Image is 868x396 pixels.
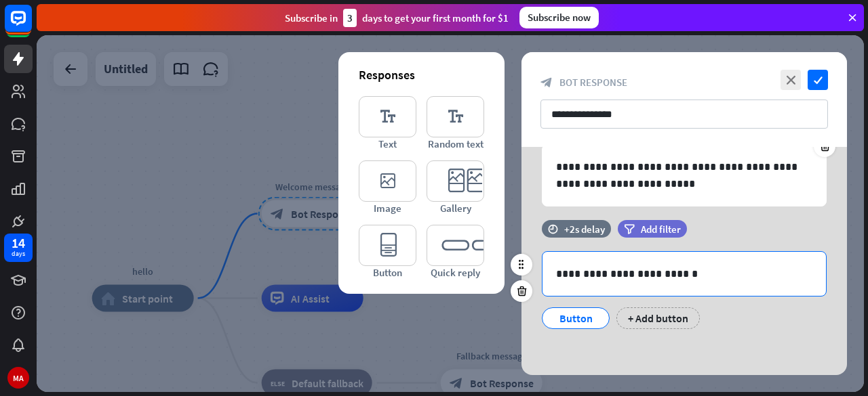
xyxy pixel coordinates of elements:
[641,223,681,236] span: Add filter
[616,307,700,329] div: + Add button
[343,9,357,27] div: 3
[553,308,598,328] div: Button
[4,234,33,262] a: 14 days
[11,5,52,46] button: Open LiveChat chat widget
[12,237,25,249] div: 14
[564,223,605,236] div: +2s delay
[7,367,29,389] div: MA
[548,224,558,234] i: time
[559,76,627,89] span: Bot Response
[540,76,553,89] i: block_bot_response
[519,7,599,28] div: Subscribe now
[285,9,509,27] div: Subscribe in days to get your first month for $1
[808,70,828,90] i: check
[624,224,635,234] i: filter
[12,249,25,259] div: days
[781,70,801,90] i: close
